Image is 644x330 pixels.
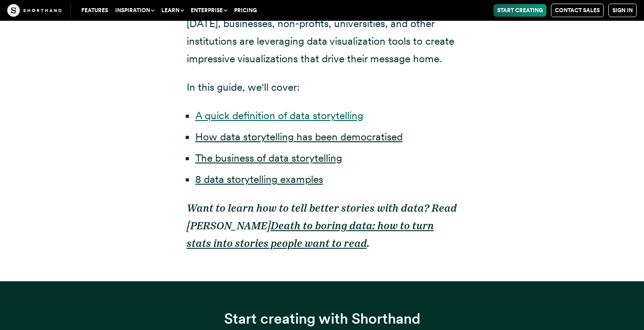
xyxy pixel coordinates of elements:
[158,4,187,17] button: Learn
[230,4,260,17] a: Pricing
[187,15,458,68] p: [DATE], businesses, non-profits, universities, and other institutions are leveraging data visuali...
[608,4,637,17] a: Sign in
[187,79,458,96] p: In this guide, we'll cover:
[187,202,457,232] em: Want to learn how to tell better stories with data? Read [PERSON_NAME]
[195,173,323,186] a: 8 data storytelling examples
[7,4,61,17] img: The Craft
[367,237,370,250] em: .
[494,4,546,17] a: Start Creating
[195,152,342,164] a: The business of data storytelling
[187,219,434,250] a: Death to boring data: how to turn stats into stories people want to read
[551,4,604,17] a: Contact Sales
[187,310,458,328] h3: Start creating with Shorthand
[187,4,230,17] button: Enterprise
[195,130,403,143] a: How data storytelling has been democratised
[78,4,112,17] a: Features
[112,4,158,17] button: Inspiration
[195,109,363,122] a: A quick definition of data storytelling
